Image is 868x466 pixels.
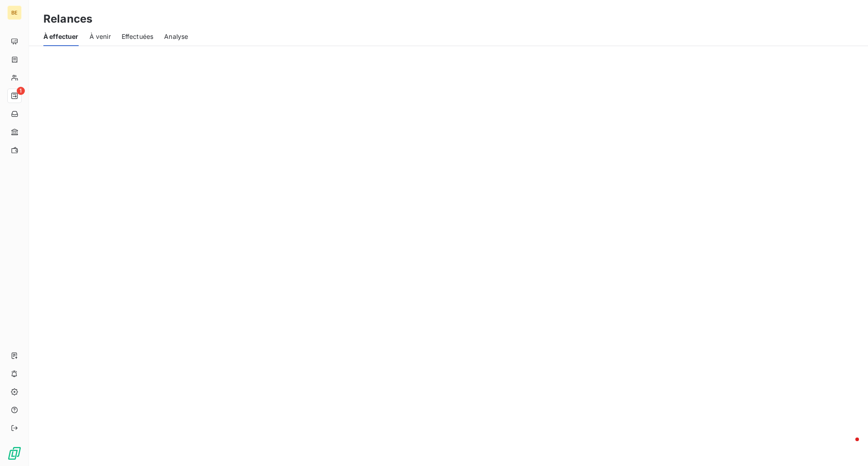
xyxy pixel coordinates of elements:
div: BE [7,5,22,20]
h3: Relances [43,11,92,27]
span: À venir [90,32,111,41]
span: Effectuées [122,32,154,41]
span: Analyse [164,32,188,41]
iframe: Intercom live chat [837,435,859,457]
span: 1 [17,87,25,95]
span: À effectuer [43,32,79,41]
img: Logo LeanPay [7,446,22,461]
